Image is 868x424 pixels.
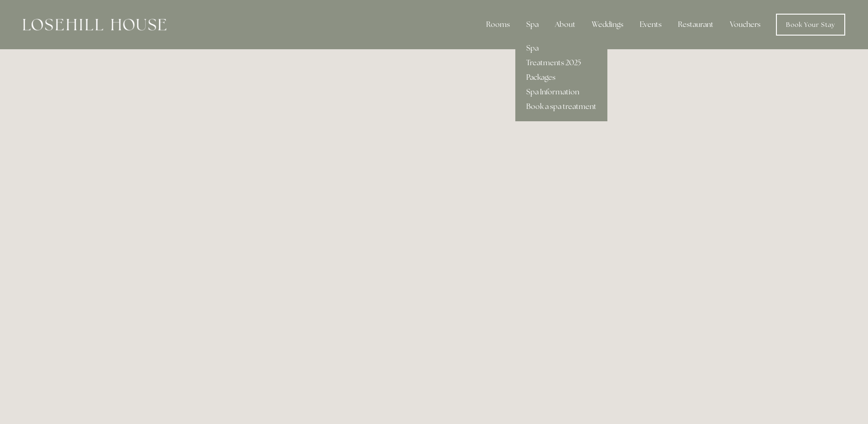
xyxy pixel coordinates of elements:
[515,85,607,99] a: Spa Information
[632,16,669,34] div: Events
[479,16,517,34] div: Rooms
[515,99,607,114] a: Book a spa treatment
[776,14,845,36] a: Book Your Stay
[723,16,768,34] a: Vouchers
[519,16,546,34] div: Spa
[585,16,631,34] div: Weddings
[515,70,607,85] a: Packages
[23,19,166,31] img: Losehill House
[548,16,583,34] div: About
[515,56,607,70] a: Treatments 2025
[515,41,607,56] a: Spa
[671,16,721,34] div: Restaurant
